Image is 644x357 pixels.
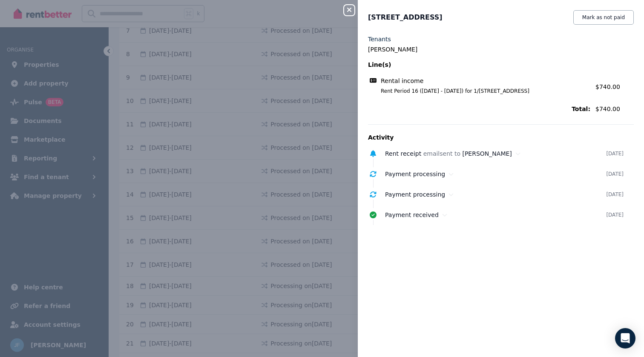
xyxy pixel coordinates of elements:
[385,191,445,198] span: Payment processing
[606,150,624,157] time: [DATE]
[368,35,391,43] label: Tenants
[368,133,634,142] p: Activity
[385,171,445,177] span: Payment processing
[573,10,634,25] button: Mark as not paid
[385,150,421,157] span: Rent receipt
[381,77,423,85] span: Rental income
[615,328,635,348] div: Open Intercom Messenger
[606,191,624,198] time: [DATE]
[385,149,606,158] div: email sent to
[368,12,443,23] span: [STREET_ADDRESS]
[606,171,624,177] time: [DATE]
[368,60,590,69] span: Line(s)
[595,105,634,113] span: $740.00
[385,211,439,218] span: Payment received
[462,150,512,157] span: [PERSON_NAME]
[368,105,590,113] span: Total:
[606,211,624,218] time: [DATE]
[371,88,590,94] span: Rent Period 16 ([DATE] - [DATE]) for 1/[STREET_ADDRESS]
[368,45,634,54] legend: [PERSON_NAME]
[595,83,620,90] span: $740.00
